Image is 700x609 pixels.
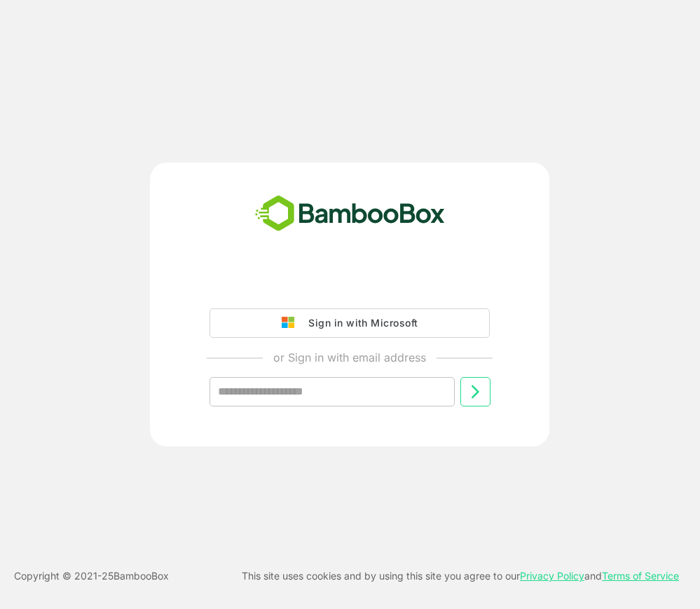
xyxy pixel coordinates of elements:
p: Copyright © 2021- 25 BambooBox [14,568,169,584]
img: google [282,317,301,329]
button: Sign in with Microsoft [210,308,490,338]
iframe: Sign in with Google Button [203,269,497,300]
p: or Sign in with email address [273,349,426,366]
p: This site uses cookies and by using this site you agree to our and [242,568,679,584]
a: Terms of Service [602,570,679,582]
img: bamboobox [247,191,453,237]
div: Sign in with Microsoft [301,314,418,332]
a: Privacy Policy [520,570,584,582]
